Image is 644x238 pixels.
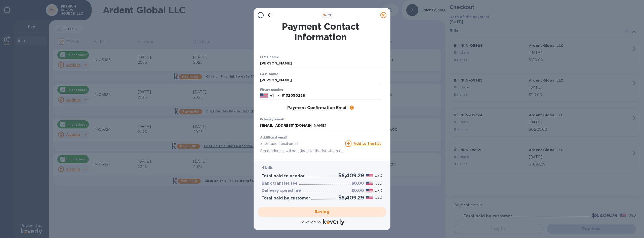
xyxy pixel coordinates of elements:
b: of 3 [323,13,331,17]
input: Enter your last name [260,76,381,84]
img: USD [366,174,373,177]
p: USD [375,181,382,186]
u: Add to the list [353,142,381,146]
input: Enter additional email [260,140,343,147]
p: Email address will be added to the list of emails [260,148,343,154]
input: Enter your first name [260,60,381,67]
b: First name [260,55,279,59]
p: USD [375,195,382,200]
img: USD [366,182,373,185]
input: Enter your primary name [260,122,381,129]
img: Logo [323,219,344,225]
p: Powered by [300,220,321,225]
h2: $8,409.29 [338,172,364,179]
h3: Bank transfer fee [262,181,298,186]
input: Enter your phone number [282,92,381,99]
h3: Payment Confirmation Email [287,106,348,110]
label: Phone number [260,88,283,91]
h3: Total paid to vendor [262,174,305,179]
h3: $0.00 [351,181,364,186]
img: US [260,93,268,98]
h3: Delivery speed fee [262,188,301,193]
img: USD [366,189,373,192]
label: Additional email [260,136,287,139]
p: USD [375,188,382,193]
p: +1 [270,93,274,98]
p: USD [375,173,382,178]
h1: Payment Contact Information [260,21,381,42]
b: Last name [260,72,278,76]
h3: $0.00 [351,188,364,193]
img: USD [366,196,373,199]
b: 4 bills [262,165,273,169]
h2: $8,409.29 [338,194,364,201]
b: Primary email [260,117,284,121]
h3: Total paid by customer [262,196,310,201]
span: 3 [323,13,325,17]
